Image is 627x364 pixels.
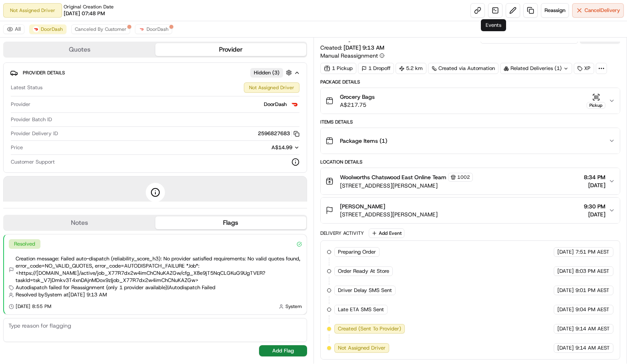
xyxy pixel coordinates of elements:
[584,210,605,218] span: [DATE]
[64,10,105,17] span: [DATE] 07:48 PM
[557,306,574,313] span: [DATE]
[135,24,172,34] button: DoorDash
[557,325,574,332] span: [DATE]
[250,68,294,78] button: Hidden (3)
[254,69,279,76] span: Hidden ( 3 )
[75,26,127,32] span: Canceled By Customer
[585,7,620,14] span: Cancel Delivery
[41,26,63,32] span: DoorDash
[320,44,384,52] span: Created:
[271,144,292,151] span: A$14.99
[396,63,426,74] div: 5.2 km
[4,43,155,56] button: Quotes
[320,52,384,60] button: Manual Reassignment
[584,173,605,181] span: 8:34 PM
[11,158,55,166] span: Customer Support
[320,34,353,42] h3: Summary
[4,216,155,229] button: Notes
[285,303,302,310] span: System
[229,144,299,151] button: A$14.99
[320,119,620,125] div: Items Details
[587,93,605,109] button: Pickup
[258,130,299,137] button: 2596827683
[10,66,300,79] button: Provider DetailsHidden (3)
[321,88,620,114] button: Grocery BagsA$217.75Pickup
[338,325,401,332] span: Created (Sent To Provider)
[575,287,609,294] span: 9:01 PM AEST
[155,43,307,56] button: Provider
[358,63,394,74] div: 1 Dropoff
[340,202,385,210] span: [PERSON_NAME]
[16,291,62,298] span: Resolved by System
[340,93,375,101] span: Grocery Bags
[290,100,299,109] img: doordash_logo_v2.png
[575,306,609,313] span: 9:04 PM AEST
[11,130,58,137] span: Provider Delivery ID
[16,303,51,310] span: [DATE] 8:55 PM
[481,19,506,31] div: Events
[321,168,620,194] button: Woolworths Chatswood East Online Team1002[STREET_ADDRESS][PERSON_NAME]8:34 PM[DATE]
[16,255,302,284] span: Creation message: Failed auto-dispatch (reliability_score_h3): No provider satisfied requirements...
[575,248,609,256] span: 7:51 PM AEST
[259,345,307,356] button: Add Flag
[338,306,384,313] span: Late ETA SMS Sent
[11,116,52,123] span: Provider Batch ID
[264,101,287,108] span: DoorDash
[23,70,65,76] span: Provider Details
[71,24,130,34] button: Canceled By Customer
[139,26,145,32] img: doordash_logo_v2.png
[338,268,389,275] span: Order Ready At Store
[340,210,438,218] span: [STREET_ADDRESS][PERSON_NAME]
[320,230,364,236] div: Delivery Activity
[340,173,446,181] span: Woolworths Chatswood East Online Team
[572,3,624,18] button: CancelDelivery
[33,26,39,32] img: doordash_logo_v2.png
[3,24,24,34] button: All
[9,239,40,249] div: Resolved
[340,137,387,145] span: Package Items ( 1 )
[320,63,356,74] div: 1 Pickup
[155,216,307,229] button: Flags
[574,63,594,74] div: XP
[557,344,574,352] span: [DATE]
[575,325,610,332] span: 9:14 AM AEST
[340,101,375,109] span: A$217.75
[11,84,42,91] span: Latest Status
[557,248,574,256] span: [DATE]
[338,287,392,294] span: Driver Delay SMS Sent
[587,102,605,109] div: Pickup
[369,228,404,238] button: Add Event
[340,182,473,190] span: [STREET_ADDRESS][PERSON_NAME]
[338,248,376,256] span: Preparing Order
[428,63,498,74] a: Created via Automation
[16,284,215,291] span: Autodispatch failed for Reassignment (only 1 provider available) | Autodispatch Failed
[545,7,565,14] span: Reassign
[64,291,107,298] span: at [DATE] 9:13 AM
[557,287,574,294] span: [DATE]
[321,198,620,223] button: [PERSON_NAME][STREET_ADDRESS][PERSON_NAME]9:30 PM[DATE]
[500,63,572,74] div: Related Deliveries (1)
[338,344,386,352] span: Not Assigned Driver
[64,4,114,10] span: Original Creation Date
[584,181,605,189] span: [DATE]
[29,24,66,34] button: DoorDash
[457,174,470,180] span: 1002
[321,128,620,154] button: Package Items (1)
[147,26,169,32] span: DoorDash
[320,52,378,60] span: Manual Reassignment
[344,44,384,51] span: [DATE] 9:13 AM
[320,159,620,165] div: Location Details
[575,268,609,275] span: 8:03 PM AEST
[541,3,569,18] button: Reassign
[11,144,23,151] span: Price
[557,268,574,275] span: [DATE]
[320,79,620,85] div: Package Details
[575,344,610,352] span: 9:14 AM AEST
[584,202,605,210] span: 9:30 PM
[11,101,30,108] span: Provider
